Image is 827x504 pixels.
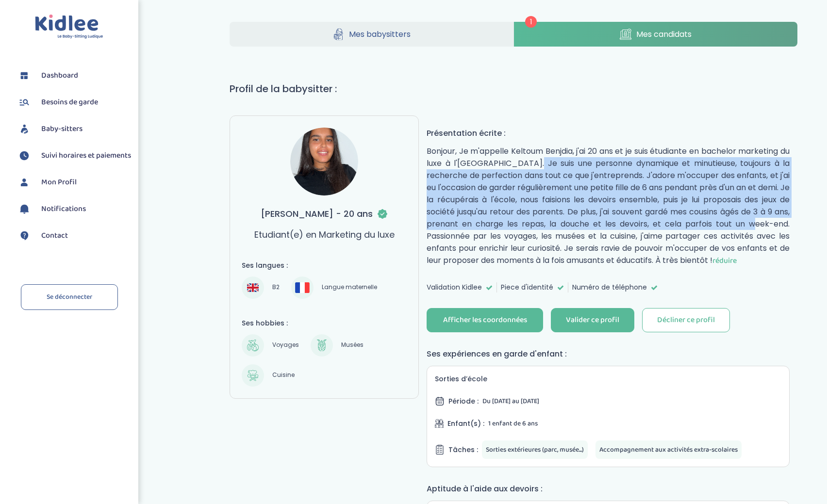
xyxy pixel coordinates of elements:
h4: Ses langues : [242,260,407,271]
span: Suivi horaires et paiements [41,150,131,162]
div: Valider ce profil [566,315,619,326]
span: Piece d'identité [501,282,553,293]
span: Mes candidats [636,28,692,40]
span: Enfant(s) : [447,419,484,429]
h4: Ses hobbies : [242,318,407,328]
span: Besoins de garde [41,97,98,108]
span: Mes babysitters [349,28,411,40]
div: Décliner ce profil [657,315,715,326]
div: Afficher les coordonnées [443,315,527,326]
span: Mon Profil [41,177,77,188]
img: babysitters.svg [17,122,32,136]
span: Contact [41,230,68,242]
button: Afficher les coordonnées [427,308,543,332]
img: contact.svg [17,228,32,243]
span: Langue maternelle [318,282,380,293]
img: besoin.svg [17,95,32,110]
a: Contact [17,228,131,243]
span: Voyages [269,340,302,351]
img: Anglais [247,282,259,293]
span: Accompagnement aux activités extra-scolaires [599,444,738,455]
span: 1 [525,16,537,28]
span: Tâches : [448,445,478,455]
span: 1 enfant de 6 ans [488,418,538,429]
span: Notifications [41,203,86,215]
img: avatar [290,128,358,195]
h3: [PERSON_NAME] - 20 ans [261,207,388,220]
a: Mes babysitters [230,22,513,47]
p: Bonjour, Je m'appelle Keltoum Benjdia, j'ai 20 ans et je suis étudiante en bachelor marketing du ... [427,145,790,267]
span: Du [DATE] au [DATE] [482,396,539,406]
a: Mon Profil [17,175,131,190]
h5: Sorties d’école [435,374,781,384]
span: Musées [338,340,367,351]
button: Valider ce profil [551,308,634,332]
h1: Profil de la babysitter : [230,81,797,96]
a: Se déconnecter [21,284,118,310]
img: logo.svg [35,15,103,39]
span: Dashboard [41,70,78,81]
img: Français [295,282,310,293]
span: B2 [269,282,283,293]
span: réduire [712,255,737,267]
img: profil.svg [17,175,32,190]
a: Mes candidats [514,22,798,47]
a: Suivi horaires et paiements [17,148,131,163]
p: Etudiant(e) en Marketing du luxe [254,228,395,241]
img: notification.svg [17,202,32,216]
h4: Présentation écrite : [427,127,790,139]
span: Sorties extérieures (parc, musée...) [486,444,584,455]
span: Baby-sitters [41,123,83,135]
h4: Aptitude à l'aide aux devoirs : [427,483,790,495]
img: dashboard.svg [17,68,32,83]
a: Dashboard [17,68,131,83]
a: Besoins de garde [17,95,131,110]
img: suivihoraire.svg [17,148,32,163]
a: Baby-sitters [17,122,131,136]
span: Période : [448,396,479,406]
h4: Ses expériences en garde d'enfant : [427,348,790,360]
a: Notifications [17,202,131,216]
span: Cuisine [269,370,298,381]
button: Décliner ce profil [642,308,730,332]
span: Numéro de téléphone [572,282,647,293]
span: Validation Kidlee [427,282,482,293]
